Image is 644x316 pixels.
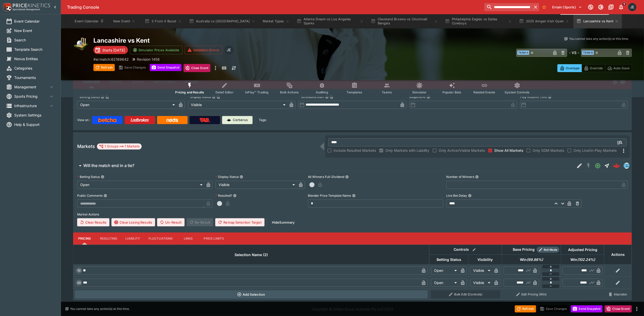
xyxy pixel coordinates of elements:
button: No Bookmarks [540,3,548,11]
label: Tags: [259,116,267,124]
span: Management [14,84,48,90]
p: Display Status [216,175,239,179]
span: Betting Status [431,257,467,263]
button: Abandon [606,290,630,298]
button: Select Tenant [549,3,585,11]
div: 1 Groups 1 Markets [99,143,140,149]
span: Bulk Actions [280,90,299,94]
div: Visible [470,279,492,287]
div: Show/hide Price Roll mode configuration. [537,247,559,253]
span: Re-Result [187,218,213,226]
button: Close Event [184,64,211,72]
img: PriceKinetics Logo [2,2,12,12]
span: Team B [582,51,594,55]
p: Blender Price Template Name [308,193,351,198]
div: Trading Console [67,5,482,10]
h6: Will the match end in a tie? [83,163,134,168]
button: Edit Pricing (Win) [503,290,559,298]
span: Event Calendar [14,19,55,24]
img: logo-cerberus--red.svg [613,162,620,169]
button: Liability [121,232,144,245]
span: Only SGM Markets [533,148,564,153]
span: New Event [14,28,55,33]
div: James Edlin [224,45,234,55]
span: Team A [517,51,529,55]
div: Event type filters [171,79,534,97]
span: Teams [382,90,392,94]
button: Will the match end in a tie? [73,161,575,171]
span: Win(99.86%) [514,257,549,263]
button: Auto-Save [605,64,632,72]
p: You cannot take any action(s) at this time. [70,307,130,311]
button: Connected to PK [586,3,595,12]
img: Neds [167,118,178,122]
span: Infrastructure [14,103,48,108]
img: Ladbrokes [130,118,149,122]
p: Revision 1458 [137,57,160,62]
span: Search [14,37,55,43]
span: Categories [14,65,55,71]
button: Open [615,138,624,147]
button: Notifications [617,3,626,12]
button: Australia vs [GEOGRAPHIC_DATA] [186,14,259,28]
div: Open [77,181,204,189]
span: System Controls [505,90,530,94]
button: Blender Price Template Name [352,194,356,197]
button: Display Status [240,175,243,179]
span: Simulator [412,90,426,94]
button: Send Snapshot [150,64,181,71]
button: Close Event [605,305,632,312]
span: Visibility [472,257,498,263]
button: Clear Losing Results [111,218,155,226]
span: 10 [76,269,81,272]
button: Override [582,64,605,72]
img: Sportsbook Management [13,8,40,11]
span: Tournaments [14,75,55,80]
img: Cerberus [227,118,231,122]
p: All Winners Full-Dividend [308,175,344,179]
button: Open [593,161,602,170]
div: Start From [557,64,632,72]
div: Open [77,101,177,109]
button: Betting Status [101,175,104,179]
button: New Event [108,14,141,28]
span: Only Markets with Liability [385,148,429,153]
p: Public Comments [77,193,103,198]
svg: More [621,148,627,154]
div: Visible [216,181,296,189]
button: Pricing [73,232,96,245]
button: Un-Result [157,218,184,226]
div: Visible [470,267,492,275]
button: Edit Detail [575,161,584,170]
button: Price Limits [200,232,228,245]
div: 6931576c-d041-498b-ac1a-f99dbbd22090 [613,162,620,169]
h5: Markets [77,143,95,149]
button: 3 From 4 Boost [142,14,185,28]
button: Links [177,232,200,245]
img: TabNZ [200,118,210,122]
button: Toggle light/dark mode [596,3,605,12]
button: HideSummary [269,218,298,226]
button: Resulting [96,232,121,245]
th: Actions [604,245,632,264]
img: Betcha [98,118,117,122]
a: Cerberus [222,116,253,124]
span: Only Live/In-Play Markets [573,148,617,153]
span: InPlay™ Trading [245,90,269,94]
span: Template Search [14,47,55,52]
p: Live Bet Delay [446,193,467,198]
label: Market Actions [77,211,628,218]
button: Event Calendar [72,14,107,28]
img: cricket.png [73,37,89,53]
label: View on : [77,116,90,124]
em: ( 99.86 %) [527,257,543,263]
div: Visible [188,101,287,109]
p: Overtype [566,65,580,71]
span: Detail Editor [216,90,234,94]
p: Betting Status [77,175,100,179]
button: Send Snapshot [571,305,603,312]
a: 6931576c-d041-498b-ac1a-f99dbbd22090 [612,161,622,171]
span: Related Events [473,90,496,94]
div: Open [431,279,459,287]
